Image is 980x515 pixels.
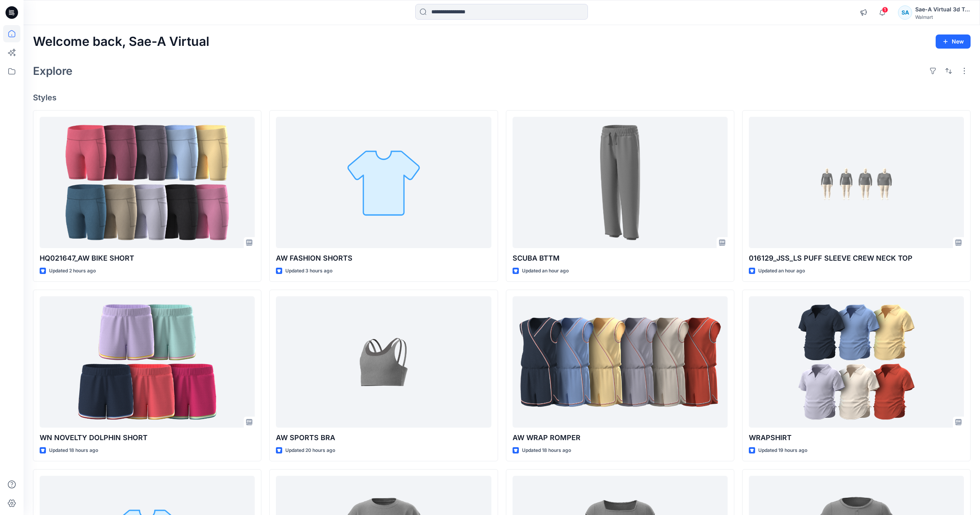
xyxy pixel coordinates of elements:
[49,267,96,275] p: Updated 2 hours ago
[758,446,807,455] p: Updated 19 hours ago
[285,267,332,275] p: Updated 3 hours ago
[936,34,971,49] button: New
[33,93,971,102] h4: Styles
[40,432,255,443] p: WN NOVELTY DOLPHIN SHORT
[40,253,255,264] p: HQ021647_AW BIKE SHORT
[758,267,805,275] p: Updated an hour ago
[33,65,73,77] h2: Explore
[49,446,98,455] p: Updated 18 hours ago
[285,446,335,455] p: Updated 20 hours ago
[513,253,728,264] p: SCUBA BTTM
[513,296,728,428] a: AW WRAP ROMPER
[898,5,912,20] div: SA
[276,117,491,248] a: AW FASHION SHORTS
[40,117,255,248] a: HQ021647_AW BIKE SHORT
[915,5,970,14] div: Sae-A Virtual 3d Team
[276,296,491,428] a: AW SPORTS BRA
[915,14,970,20] div: Walmart
[513,432,728,443] p: AW WRAP ROMPER
[749,432,964,443] p: WRAPSHIRT
[276,432,491,443] p: AW SPORTS BRA
[749,296,964,428] a: WRAPSHIRT
[522,267,569,275] p: Updated an hour ago
[276,253,491,264] p: AW FASHION SHORTS
[749,253,964,264] p: 016129_JSS_LS PUFF SLEEVE CREW NECK TOP
[522,446,571,455] p: Updated 18 hours ago
[882,7,888,13] span: 1
[33,34,209,49] h2: Welcome back, Sae-A Virtual
[40,296,255,428] a: WN NOVELTY DOLPHIN SHORT
[749,117,964,248] a: 016129_JSS_LS PUFF SLEEVE CREW NECK TOP
[513,117,728,248] a: SCUBA BTTM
